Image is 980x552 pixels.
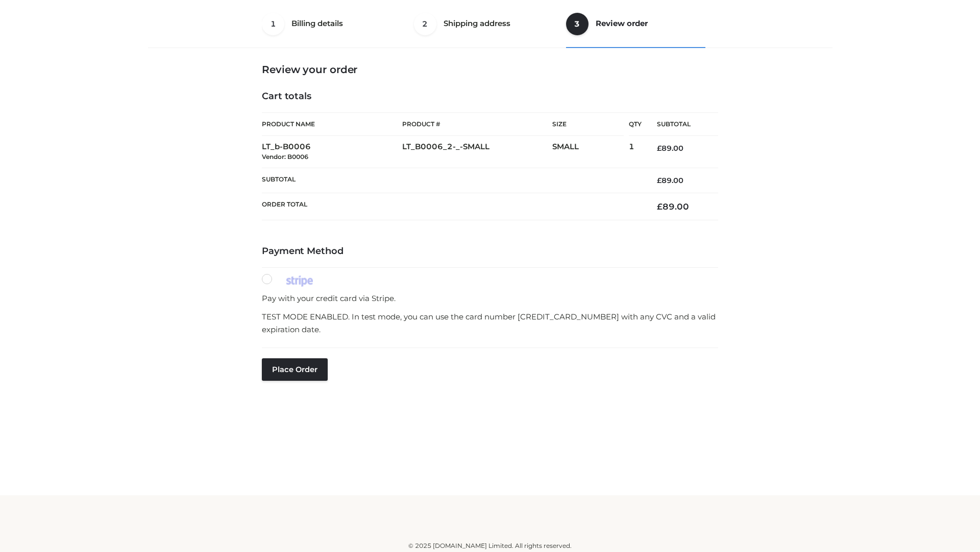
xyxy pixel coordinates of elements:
[657,144,661,153] span: £
[262,91,718,102] h4: Cart totals
[262,136,402,168] td: LT_b-B0006
[657,201,663,212] span: £
[262,168,642,193] th: Subtotal
[262,112,402,136] th: Product Name
[657,176,683,185] bdi: 89.00
[402,112,552,136] th: Product #
[262,246,718,257] h4: Payment Method
[262,153,308,160] small: Vendor: B0006
[402,136,552,168] td: LT_B0006_2-_-SMALL
[262,63,718,76] h3: Review your order
[657,201,689,212] bdi: 89.00
[262,358,328,381] button: Place order
[552,113,624,136] th: Size
[552,136,629,168] td: SMALL
[262,193,642,220] th: Order Total
[629,136,642,168] td: 1
[657,176,661,185] span: £
[152,541,828,551] div: © 2025 [DOMAIN_NAME] Limited. All rights reserved.
[642,113,718,136] th: Subtotal
[657,144,683,153] bdi: 89.00
[629,112,642,136] th: Qty
[262,292,718,305] p: Pay with your credit card via Stripe.
[262,310,718,336] p: TEST MODE ENABLED. In test mode, you can use the card number [CREDIT_CARD_NUMBER] with any CVC an...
